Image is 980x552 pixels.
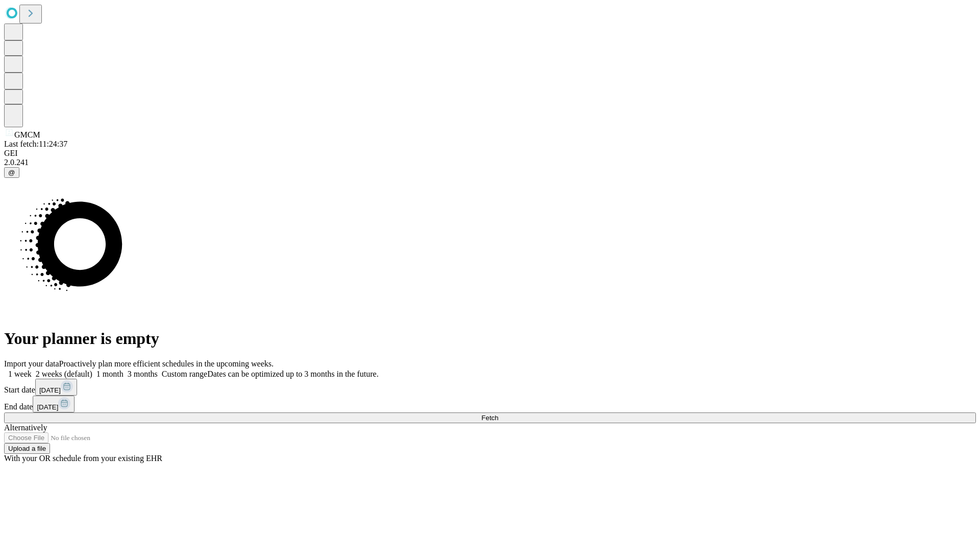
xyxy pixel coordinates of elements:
[4,379,976,396] div: Start date
[33,396,75,412] button: [DATE]
[481,414,498,422] span: Fetch
[162,370,207,378] span: Custom range
[4,443,50,454] button: Upload a file
[128,370,158,378] span: 3 months
[4,140,67,148] span: Last fetch: 11:24:37
[59,359,274,368] span: Proactively plan more efficient schedules in the upcoming weeks.
[4,158,976,167] div: 2.0.241
[4,167,19,178] button: @
[8,169,15,176] span: @
[207,370,378,378] span: Dates can be optimized up to 3 months in the future.
[14,130,40,139] span: GMCM
[4,329,976,348] h1: Your planner is empty
[4,423,47,432] span: Alternatively
[4,454,162,463] span: With your OR schedule from your existing EHR
[4,412,976,423] button: Fetch
[4,149,976,158] div: GEI
[4,396,976,412] div: End date
[4,359,59,368] span: Import your data
[36,370,92,378] span: 2 weeks (default)
[39,386,61,394] span: [DATE]
[8,370,32,378] span: 1 week
[37,403,58,411] span: [DATE]
[96,370,124,378] span: 1 month
[35,379,77,396] button: [DATE]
